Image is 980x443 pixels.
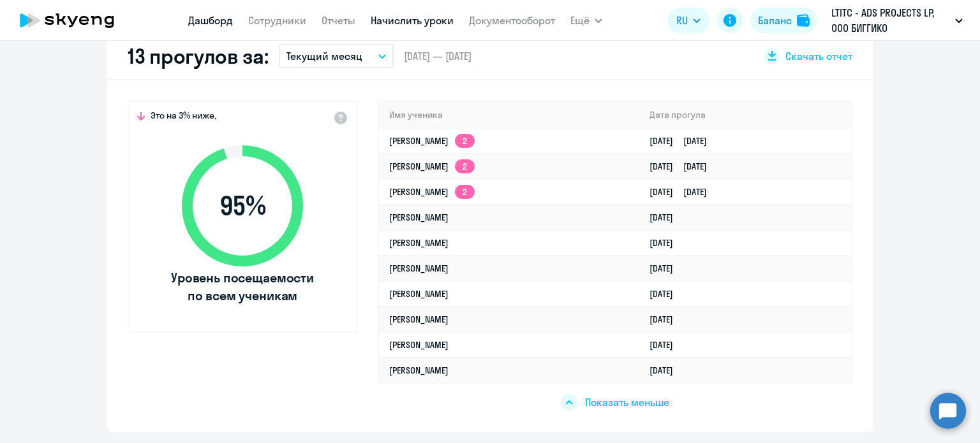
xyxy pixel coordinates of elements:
a: [DATE] [650,288,683,300]
a: [PERSON_NAME] [389,212,449,223]
app-skyeng-badge: 2 [455,185,475,199]
a: [PERSON_NAME] [389,288,449,300]
h2: 13 прогулов за: [128,43,269,69]
a: [DATE] [650,237,683,249]
th: Имя ученика [379,102,639,128]
button: RU [667,8,709,33]
span: Показать меньше [585,395,669,409]
span: Скачать отчет [785,49,852,63]
a: Сотрудники [248,14,306,27]
a: [DATE][DATE] [650,135,717,147]
span: Это на 3% ниже, [151,110,216,125]
a: [DATE][DATE] [650,186,717,198]
button: Ещё [570,8,602,33]
a: Дашборд [188,14,233,27]
a: [PERSON_NAME]2 [389,161,475,172]
img: balance [797,14,810,27]
app-skyeng-badge: 2 [455,159,475,173]
a: [PERSON_NAME] [389,365,449,376]
a: [PERSON_NAME]2 [389,135,475,147]
button: LTITC - ADS PROJECTS LP, ООО БИГГИКО [825,5,969,36]
a: Начислить уроки [371,14,454,27]
span: Уровень посещаемости по всем ученикам [169,269,316,305]
p: LTITC - ADS PROJECTS LP, ООО БИГГИКО [831,5,950,36]
a: [DATE][DATE] [650,161,717,172]
a: [PERSON_NAME]2 [389,186,475,198]
a: [DATE] [650,314,683,325]
a: [DATE] [650,263,683,274]
app-skyeng-badge: 2 [455,134,475,148]
span: [DATE] — [DATE] [404,49,471,63]
a: [DATE] [650,212,683,223]
a: [DATE] [650,365,683,376]
a: Отчеты [322,14,355,27]
span: Ещё [570,13,590,28]
button: Текущий месяц [279,44,394,68]
a: [PERSON_NAME] [389,314,449,325]
a: [PERSON_NAME] [389,237,449,249]
a: [PERSON_NAME] [389,263,449,274]
a: [PERSON_NAME] [389,339,449,351]
button: Балансbalance [750,8,817,33]
span: RU [676,13,688,28]
div: Баланс [758,13,792,28]
a: [DATE] [650,339,683,351]
p: Текущий месяц [286,48,362,64]
th: Дата прогула [639,102,851,128]
a: Документооборот [469,14,555,27]
span: 95 % [169,191,316,221]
